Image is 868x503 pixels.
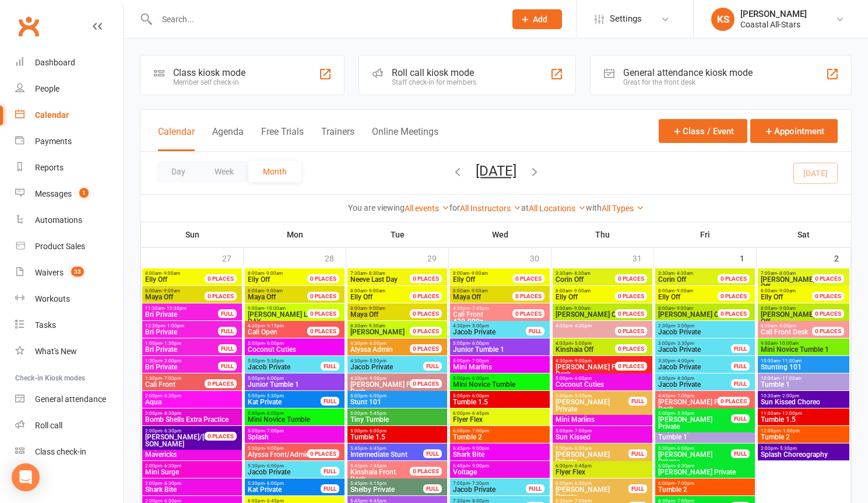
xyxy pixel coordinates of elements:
span: - 9:00am [777,288,796,294]
span: - 9:00am [469,288,488,294]
span: 8:00am [247,288,321,294]
span: Elly Off [248,275,270,284]
span: - 4:30pm [572,323,592,329]
span: Cali Front [145,380,175,389]
span: [PERSON_NAME] Front Desk [556,363,628,378]
span: - 9:00am [367,288,385,294]
div: 0 PLACES [812,309,844,318]
span: 4:00pm [555,323,629,329]
a: What's New [15,338,123,365]
div: 0 PLACES [615,292,647,301]
div: FULL [218,309,237,318]
button: Class / Event [659,119,747,143]
span: Mini Marlins [452,364,547,371]
div: Member self check-in [173,78,245,86]
span: - 4:30am [674,271,693,276]
span: 10:00am [760,376,847,381]
span: 4:45pm [658,393,732,399]
span: Cali Open [248,328,277,336]
span: 33 [71,267,84,277]
span: Jacob Private [658,364,732,371]
span: 5:00pm [350,393,445,399]
span: - 10:00am [777,341,799,346]
span: Maya Off [145,293,173,301]
span: 4:30pm [452,306,526,311]
span: - 9:00pm [367,376,386,381]
span: 9:00am [247,306,321,311]
span: [PERSON_NAME] Front Desk [350,380,423,396]
span: 5:00pm [658,411,732,416]
span: - 6:30pm [162,411,181,416]
span: - 3:30pm [675,341,694,346]
span: Elly Off [350,293,372,301]
span: [PERSON_NAME] Off [761,275,815,291]
span: Elly Off [145,275,167,284]
span: 5:00pm [247,341,342,346]
div: 0 PLACES [307,327,339,336]
div: 0 PLACES [410,292,442,301]
span: 8:00am [350,306,424,311]
span: Maya Off [350,310,378,319]
a: Roll call [15,413,123,439]
button: Appointment [750,119,838,143]
span: 10:30am [760,393,847,399]
div: 0 PLACES [512,292,544,301]
span: Elly Off [453,275,475,284]
div: FULL [731,344,750,353]
span: - 9:30am [367,323,385,329]
span: - 9:00am [161,271,180,276]
span: - 9:15pm [265,323,284,329]
span: 4:00pm [555,341,629,346]
span: Jacob Private [658,329,753,336]
button: Day [157,161,200,182]
span: Alyssa Admin [350,345,393,354]
strong: You are viewing [348,203,405,212]
div: FULL [526,327,544,336]
div: Tasks [35,320,56,330]
span: - 6:00pm [470,393,489,399]
span: Jacob Private [350,364,424,371]
span: 10:00am [760,358,847,364]
span: 1 [79,188,89,198]
div: 0 PLACES [615,274,647,283]
span: - 6:00pm [265,376,284,381]
span: Bri Private [145,329,219,336]
span: [PERSON_NAME] Off [658,310,723,319]
span: - 9:00am [572,288,591,294]
span: Corin Off [556,275,584,284]
span: Add [533,15,547,24]
strong: at [521,203,529,212]
span: 8:00am [555,306,629,311]
span: - 9:00am [469,271,488,276]
span: - 11:00am [780,376,802,381]
span: 4:30pm [350,358,424,364]
div: 28 [325,248,346,267]
span: 8:00am [658,306,732,311]
span: 2:00pm [145,393,240,399]
span: 3:30am [658,271,732,276]
div: 0 PLACES [307,292,339,301]
div: People [35,84,59,93]
span: 8:00am [760,288,826,294]
a: Reports [15,155,123,181]
span: - 5:30pm [675,411,694,416]
div: General attendance [35,394,106,404]
span: Coconut Cuties [555,381,650,388]
span: 4:30pm [452,323,526,329]
span: Stunt 101 [350,399,445,406]
th: Sun [141,222,244,247]
button: Trainers [321,126,354,151]
span: 1:30pm [145,358,219,364]
div: 0 PLACES [205,379,237,388]
span: 4:00pm [658,376,732,381]
span: - 2:00pm [162,358,181,364]
th: Thu [551,222,654,247]
div: Staff check-in for members [392,78,476,86]
span: Maya Off [248,293,276,301]
div: 0 PLACES [410,327,442,336]
div: FULL [321,397,339,406]
span: Jacob Private [452,329,526,336]
span: 3:30pm [658,358,732,364]
span: [PERSON_NAME] LAST DAY [248,310,320,326]
div: 0 PLACES [812,274,844,283]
